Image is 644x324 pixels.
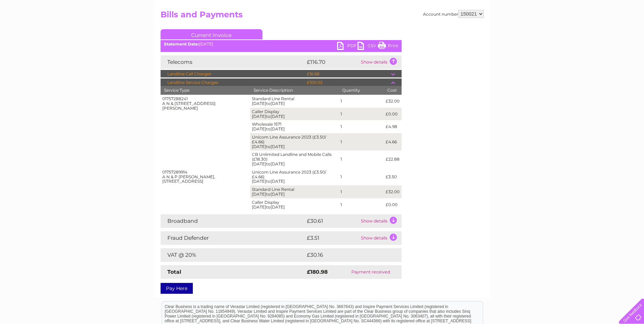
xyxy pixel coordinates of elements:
[250,150,339,168] td: CB Unlimited Landline and Mobile Calls (£18.30) [DATE] [DATE]
[161,86,250,95] th: Service Type
[250,185,339,198] td: Standard Line Rental [DATE] [DATE]
[307,269,328,275] strong: £180.98
[384,120,401,133] td: £4.98
[560,29,581,34] a: Telecoms
[266,114,271,119] span: to
[305,248,387,262] td: £30.16
[161,70,305,78] td: Landline Call Charges
[161,55,305,69] td: Telecoms
[161,214,305,228] td: Broadband
[339,168,384,185] td: 1
[339,150,384,168] td: 1
[167,269,181,275] strong: Total
[266,179,271,184] span: to
[250,86,339,95] th: Service Description
[337,42,357,52] a: PDF
[266,144,271,149] span: to
[305,214,359,228] td: £30.61
[585,29,595,34] a: Blog
[162,170,249,184] div: 01757289914 A N & P [PERSON_NAME], [STREET_ADDRESS]
[339,133,384,150] td: 1
[305,78,391,87] td: £100.02
[161,10,484,23] h2: Bills and Payments
[266,204,271,210] span: to
[340,265,402,279] td: Payment received
[339,198,384,211] td: 1
[305,55,359,69] td: £116.70
[339,86,384,95] th: Quantity
[161,29,262,39] a: Current Invoice
[339,108,384,121] td: 1
[541,29,556,34] a: Energy
[250,120,339,133] td: Wholesale 1571 [DATE] [DATE]
[161,78,305,87] td: Landline Service Charges
[266,161,271,166] span: to
[378,42,398,52] a: Print
[622,29,638,34] a: Log out
[161,248,305,262] td: VAT @ 20%
[359,214,402,228] td: Show details
[384,133,401,150] td: £4.66
[339,95,384,108] td: 1
[162,4,483,33] div: Clear Business is a trading name of Verastar Limited (registered in [GEOGRAPHIC_DATA] No. 3667643...
[384,95,401,108] td: £32.00
[161,42,402,47] div: [DATE]
[161,283,193,294] a: Pay Here
[384,86,401,95] th: Cost
[384,108,401,121] td: £0.00
[384,168,401,185] td: £3.50
[384,185,401,198] td: £32.00
[305,231,359,245] td: £3.51
[164,41,199,47] b: Statement Date:
[250,133,339,150] td: Unicom Line Assurance 2023 (£3.50/£4.66) [DATE] [DATE]
[266,192,271,197] span: to
[423,10,484,18] div: Account number
[162,96,249,110] div: 01757288241 A N & [STREET_ADDRESS][PERSON_NAME]
[525,29,537,34] a: Water
[161,231,305,245] td: Fraud Defender
[250,95,339,108] td: Standard Line Rental [DATE] [DATE]
[266,126,271,131] span: to
[266,101,271,106] span: to
[357,42,378,52] a: CSV
[384,198,401,211] td: £0.00
[339,185,384,198] td: 1
[305,70,391,78] td: £16.68
[339,120,384,133] td: 1
[250,168,339,185] td: Unicom Line Assurance 2023 (£3.50/£4.66) [DATE] [DATE]
[359,55,402,69] td: Show details
[359,231,402,245] td: Show details
[516,3,563,12] a: 0333 014 3131
[599,29,615,34] a: Contact
[22,18,57,38] img: logo.png
[250,108,339,121] td: Caller Display [DATE] [DATE]
[384,150,401,168] td: £22.88
[250,198,339,211] td: Caller Display [DATE] [DATE]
